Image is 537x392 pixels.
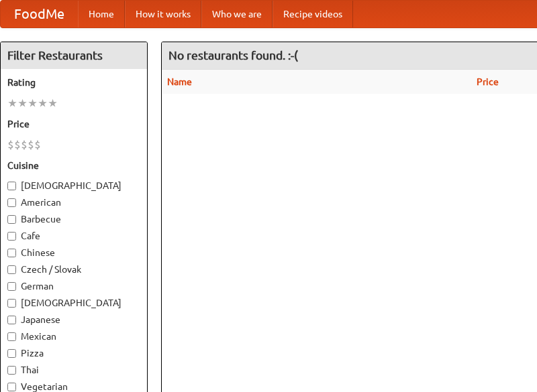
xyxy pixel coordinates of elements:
input: [DEMOGRAPHIC_DATA] [7,299,16,308]
h5: Rating [7,76,140,89]
a: How it works [125,1,201,27]
li: ★ [7,96,17,111]
input: Japanese [7,316,16,324]
input: Chinese [7,249,16,257]
label: Chinese [7,246,140,259]
li: $ [7,137,14,152]
li: $ [34,137,41,152]
li: $ [21,137,28,152]
h5: Cuisine [7,159,140,172]
a: Price [477,76,499,87]
label: Pizza [7,346,140,360]
label: [DEMOGRAPHIC_DATA] [7,179,140,192]
label: Mexican [7,330,140,343]
a: Recipe videos [273,1,353,27]
label: Japanese [7,313,140,326]
input: Czech / Slovak [7,265,16,274]
h5: Price [7,117,140,131]
label: American [7,196,140,209]
label: Czech / Slovak [7,263,140,276]
a: Name [167,76,192,87]
label: [DEMOGRAPHIC_DATA] [7,296,140,310]
h4: Filter Restaurants [1,42,147,69]
input: American [7,198,16,207]
input: Vegetarian [7,383,16,391]
a: Home [78,1,125,27]
li: $ [14,137,21,152]
li: ★ [38,96,48,111]
label: German [7,279,140,293]
input: [DEMOGRAPHIC_DATA] [7,182,16,190]
label: Cafe [7,229,140,243]
input: German [7,282,16,291]
input: Pizza [7,349,16,358]
input: Mexican [7,332,16,341]
a: Who we are [201,1,273,27]
label: Thai [7,363,140,377]
li: ★ [48,96,58,111]
li: $ [28,137,34,152]
input: Barbecue [7,215,16,224]
input: Cafe [7,232,16,241]
ng-pluralize: No restaurants found. :-( [168,49,298,62]
li: ★ [17,96,28,111]
label: Barbecue [7,212,140,226]
li: ★ [28,96,38,111]
a: FoodMe [1,1,78,27]
input: Thai [7,366,16,375]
